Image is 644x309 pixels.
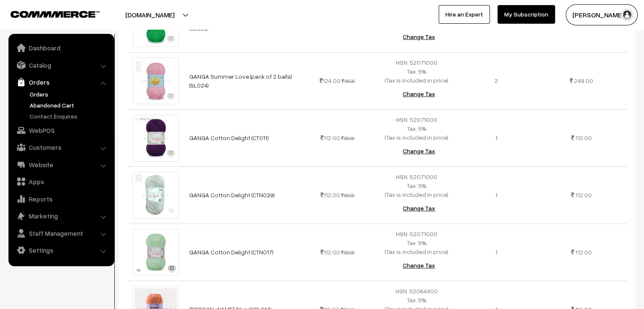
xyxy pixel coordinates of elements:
[133,172,179,218] img: 1000239839.jpg
[23,49,30,56] img: tab_domain_overview_orange.svg
[396,256,442,275] button: Change Tax
[11,140,111,155] a: Customers
[32,50,76,55] div: Domain Overview
[575,134,592,141] span: 112.00
[575,191,592,199] span: 112.00
[133,229,179,276] img: 17-1.jpg
[11,191,111,207] a: Reports
[385,116,448,141] span: HSN: 52071000 Tax: 5% (Tax is included in price)
[341,193,354,198] strike: 130.00
[133,58,179,104] img: 24.jpg
[11,226,111,241] a: Staff Management
[189,16,292,32] a: GANGA Summer Love (pack of 2 balls) (SL029)
[320,77,340,84] span: 124.00
[321,134,340,141] span: 112.00
[14,14,20,20] img: logo_orange.svg
[189,134,269,141] a: GANGA Cotton Delight (CT011)
[574,77,593,84] span: 248.00
[28,112,111,121] a: Contact Enquires
[385,173,448,198] span: HSN: 52071000 Tax: 5% (Tax is included in price)
[321,191,340,199] span: 112.00
[11,40,111,55] a: Dashboard
[94,50,143,55] div: Keywords by Traffic
[189,191,275,199] a: GANGA Cotton Delight (CTN039)
[14,22,20,29] img: website_grey.svg
[84,49,91,56] img: tab_keywords_by_traffic_grey.svg
[498,5,555,24] a: My Subscription
[342,78,355,84] strike: 136.00
[341,250,354,255] strike: 130.00
[385,230,448,255] span: HSN: 52071000 Tax: 5% (Tax is included in price)
[385,59,448,84] span: HSN: 52071000 Tax: 5% (Tax is included in price)
[96,4,204,25] button: [DOMAIN_NAME]
[189,248,274,256] a: GANGA Cotton Delight (CTN017)
[321,248,340,256] span: 112.00
[341,135,354,141] strike: 130.00
[621,8,633,21] img: user
[396,85,442,103] button: Change Tax
[439,5,490,24] a: Hire an Expert
[566,4,638,25] button: [PERSON_NAME]…
[495,248,498,256] span: 1
[495,191,498,199] span: 1
[575,248,592,256] span: 112.00
[24,14,41,20] div: v 4.0.25
[11,11,100,17] img: COMMMERCE
[396,142,442,160] button: Change Tax
[11,208,111,223] a: Marketing
[495,77,498,84] span: 2
[11,74,111,90] a: Orders
[28,101,111,110] a: Abandoned Cart
[396,28,442,46] button: Change Tax
[396,199,442,218] button: Change Tax
[11,243,111,258] a: Settings
[11,174,111,189] a: Apps
[11,8,85,19] a: COMMMERCE
[11,123,111,138] a: WebPOS
[28,90,111,99] a: Orders
[11,157,111,172] a: Website
[495,134,498,141] span: 1
[189,73,292,89] a: GANGA Summer Love (pack of 2 balls) (SL024)
[133,115,179,161] img: 11.jpg
[22,22,93,29] div: Domain: [DOMAIN_NAME]
[11,58,111,73] a: Catalog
